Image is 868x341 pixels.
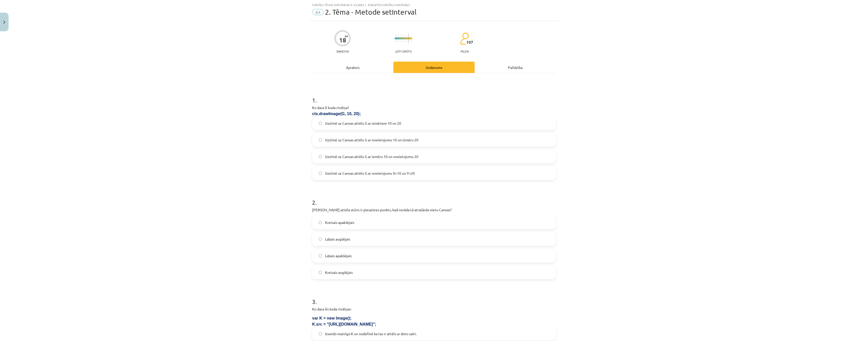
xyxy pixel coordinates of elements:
[325,137,418,143] span: Uzzīmē uz Canvas attēlu G ar novietojumu 10 un izmēru 20
[401,35,401,36] img: icon-short-line-57e1e144782c952c97e751825c79c345078a6d821885a25fce030b3d8c18986b.svg
[312,3,556,7] div: Mācību tēma: Datorikas 9. klases 1. ieskaites mācību materiāls
[319,238,322,241] input: Labais augšējais
[312,62,393,73] div: Apraksts
[395,49,412,53] p: Ļoti grūts
[312,289,556,305] h1: 3 .
[325,331,417,336] span: Izveido mainīgo K un nodefinē ka tas ir attēls ar doto saiti.
[403,35,404,36] img: icon-short-line-57e1e144782c952c97e751825c79c345078a6d821885a25fce030b3d8c18986b.svg
[339,37,346,44] div: 18
[393,62,475,73] div: Uzdevums
[312,105,556,110] p: Ko dara šī koda rindiņa?
[319,138,322,142] input: Uzzīmē uz Canvas attēlu G ar novietojumu 10 un izmēru 20
[312,9,324,15] span: #4
[411,35,411,36] img: icon-short-line-57e1e144782c952c97e751825c79c345078a6d821885a25fce030b3d8c18986b.svg
[325,270,353,275] span: Kreisais augšējais
[325,121,401,126] span: Uzzīmē uz Canvas attēlu G ar izmēriem 10 un 20
[312,88,556,103] h1: 1 .
[312,322,376,326] span: K.src = "[URL][DOMAIN_NAME]";
[460,49,469,53] p: pilda
[460,32,469,45] img: students-c634bb4e5e11cddfef0936a35e636f08e4e9abd3cc4e673bd6f9a4125e45ecb1.svg
[319,122,322,125] input: Uzzīmē uz Canvas attēlu G ar izmēriem 10 un 20
[319,254,322,257] input: Labais apakšējais
[345,35,348,38] span: XP
[319,172,322,175] input: Uzzīmē uz Canvas attēlu G ar novietojumu X=10 un Y=20
[319,155,322,158] input: Uzzīmē uz Canvas attēlu G ar izmēru 10 un novietojumu 20
[325,237,350,242] span: Labais augšējais
[411,41,411,42] img: icon-short-line-57e1e144782c952c97e751825c79c345078a6d821885a25fce030b3d8c18986b.svg
[319,221,322,224] input: Kreisais apakšējais
[312,190,556,206] h1: 2 .
[319,332,322,335] input: Izveido mainīgo K un nodefinē ka tas ir attēls ar doto saiti.
[396,35,396,36] img: icon-short-line-57e1e144782c952c97e751825c79c345078a6d821885a25fce030b3d8c18986b.svg
[334,49,351,53] p: Saņemsi
[325,171,415,176] span: Uzzīmē uz Canvas attēlu G ar novietojumu X=10 un Y=20
[312,316,351,320] span: var K = new Image();
[408,34,409,43] img: icon-long-line-d9ea69661e0d244f92f715978eff75569469978d946b2353a9bb055b3ed8787d.svg
[325,220,354,225] span: Kreisais apakšējais
[312,207,556,213] p: [PERSON_NAME] attēla stūris ir piesaistes punkts, kad norāda tā atrašānās vietu Canvas?
[475,62,556,73] div: Palīdzība
[466,40,473,44] span: 107
[325,253,352,258] span: Labais apakšējais
[312,112,361,116] span: ctx.drawImage(G, 10, 20);
[403,41,404,42] img: icon-short-line-57e1e144782c952c97e751825c79c345078a6d821885a25fce030b3d8c18986b.svg
[3,21,5,24] img: icon-close-lesson-0947bae3869378f0d4975bcd49f059093ad1ed9edebbc8119c70593378902aed.svg
[401,41,401,42] img: icon-short-line-57e1e144782c952c97e751825c79c345078a6d821885a25fce030b3d8c18986b.svg
[325,8,417,16] span: 2. Tēma - Metode setInterval
[325,154,418,159] span: Uzzīmē uz Canvas attēlu G ar izmēru 10 un novietojumu 20
[312,306,556,312] p: Ko dara šīs koda rindiņas:
[396,41,396,42] img: icon-short-line-57e1e144782c952c97e751825c79c345078a6d821885a25fce030b3d8c18986b.svg
[319,271,322,274] input: Kreisais augšējais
